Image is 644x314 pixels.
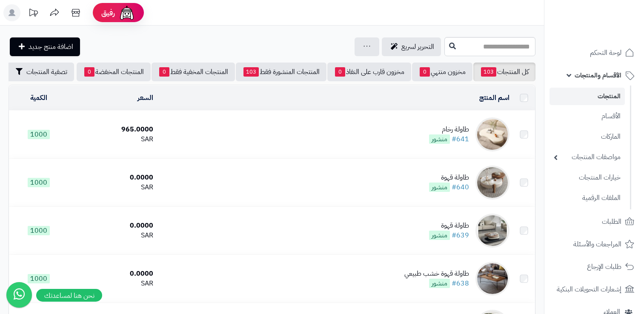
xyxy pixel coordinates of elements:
[412,63,472,81] a: مخزون منتهي0
[77,63,151,81] a: المنتجات المخفضة0
[101,8,115,18] span: رفيق
[473,63,535,81] a: كل المنتجات103
[452,182,469,192] a: #640
[72,134,154,144] div: SAR
[550,279,639,300] a: إشعارات التحويلات البنكية
[26,67,67,77] span: تصفية المنتجات
[72,221,154,231] div: 0.0000
[429,279,450,288] span: منشور
[550,168,625,187] a: خيارات المنتجات
[23,4,44,23] a: تحديثات المنصة
[452,230,469,240] a: #639
[429,173,469,183] div: طاولة قهوة
[475,166,509,200] img: طاولة قهوة
[452,278,469,288] a: #638
[29,42,73,52] span: اضافة منتج جديد
[28,130,50,139] span: 1000
[479,93,509,103] a: اسم المنتج
[586,6,636,24] img: logo-2.png
[475,117,509,151] img: طاولة رخام
[429,183,450,192] span: منشور
[335,67,345,77] span: 0
[72,231,154,240] div: SAR
[587,261,621,273] span: طلبات الإرجاع
[550,128,625,146] a: الماركات
[72,173,154,183] div: 0.0000
[550,148,625,166] a: مواصفات المنتجات
[72,279,154,288] div: SAR
[550,88,625,105] a: المنتجات
[602,216,621,228] span: الطلبات
[72,125,154,134] div: 965.0000
[573,238,621,250] span: المراجعات والأسئلة
[152,63,235,81] a: المنتجات المخفية فقط0
[28,178,50,187] span: 1000
[401,42,434,52] span: التحرير لسريع
[590,47,621,59] span: لوحة التحكم
[159,67,169,77] span: 0
[404,269,469,279] div: طاولة قهوة خشب طبيعي
[137,93,153,103] a: السعر
[429,134,450,144] span: منشور
[575,69,621,81] span: الأقسام والمنتجات
[72,269,154,279] div: 0.0000
[236,63,326,81] a: المنتجات المنشورة فقط103
[28,226,50,235] span: 1000
[550,211,639,232] a: الطلبات
[481,67,496,77] span: 103
[28,274,50,283] span: 1000
[429,231,450,240] span: منشور
[118,4,135,21] img: ai-face.png
[72,183,154,192] div: SAR
[550,43,639,63] a: لوحة التحكم
[30,93,47,103] a: الكمية
[550,234,639,254] a: المراجعات والأسئلة
[327,63,411,81] a: مخزون قارب على النفاذ0
[452,134,469,144] a: #641
[557,283,621,295] span: إشعارات التحويلات البنكية
[550,107,625,126] a: الأقسام
[550,257,639,277] a: طلبات الإرجاع
[84,67,94,77] span: 0
[475,262,509,296] img: طاولة قهوة خشب طبيعي
[7,63,74,81] button: تصفية المنتجات
[475,214,509,248] img: طاولة قهوة
[382,37,441,56] a: التحرير لسريع
[429,125,469,134] div: طاولة رخام
[550,189,625,207] a: الملفات الرقمية
[429,221,469,231] div: طاولة قهوة
[10,37,80,56] a: اضافة منتج جديد
[420,67,430,77] span: 0
[243,67,259,77] span: 103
